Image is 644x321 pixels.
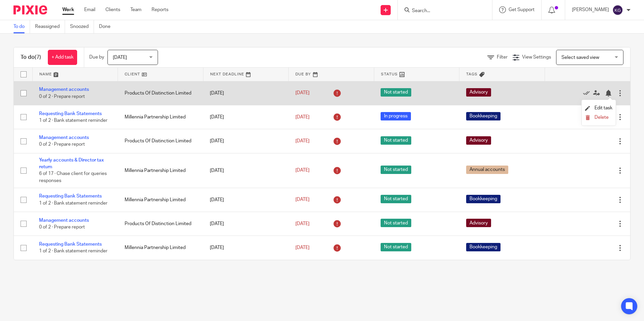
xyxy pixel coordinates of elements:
[594,115,609,120] span: Delete
[152,6,168,13] a: Reports
[295,91,310,96] span: [DATE]
[118,188,203,212] td: Millennia Partnership Limited
[381,88,411,97] span: Not started
[572,6,609,13] p: [PERSON_NAME]
[466,219,491,227] span: Advisory
[466,195,501,203] span: Bookkeeping
[39,201,107,206] span: 1 of 2 · Bank statement reminder
[39,249,107,254] span: 1 of 2 · Bank statement reminder
[203,153,289,188] td: [DATE]
[13,5,47,14] img: Pixie
[295,115,310,119] span: [DATE]
[612,5,623,15] img: svg%3E
[203,236,289,260] td: [DATE]
[39,242,102,247] a: Requesting Bank Statements
[39,194,102,199] a: Requesting Bank Statements
[118,153,203,188] td: Millennia Partnership Limited
[105,6,120,13] a: Clients
[381,195,411,203] span: Not started
[497,55,508,60] span: Filter
[99,20,116,33] a: Done
[39,142,85,147] span: 0 of 2 · Prepare report
[39,111,102,116] a: Requesting Bank Statements
[39,218,89,223] a: Management accounts
[295,139,310,143] span: [DATE]
[466,112,501,120] span: Bookkeeping
[35,20,65,33] a: Reassigned
[381,219,411,227] span: Not started
[118,81,203,105] td: Products Of Distinction Limited
[466,166,508,174] span: Annual accounts
[84,6,95,13] a: Email
[118,236,203,260] td: Millennia Partnership Limited
[62,6,74,13] a: Work
[39,158,104,169] a: Yearly accounts & Director tax return
[583,90,593,97] a: Mark as done
[203,212,289,236] td: [DATE]
[203,105,289,129] td: [DATE]
[295,168,310,173] span: [DATE]
[39,118,107,123] span: 1 of 2 · Bank statement reminder
[585,106,612,110] a: Edit task
[295,198,310,202] span: [DATE]
[381,112,411,120] span: In progress
[381,136,411,145] span: Not started
[295,245,310,250] span: [DATE]
[89,54,104,61] p: Due by
[585,115,612,120] button: Delete
[118,212,203,236] td: Products Of Distinction Limited
[466,88,491,97] span: Advisory
[130,6,141,13] a: Team
[522,55,551,60] span: View Settings
[466,243,501,251] span: Bookkeeping
[411,8,472,14] input: Search
[39,87,89,92] a: Management accounts
[39,225,85,229] span: 0 of 2 · Prepare report
[466,72,478,76] span: Tags
[381,243,411,251] span: Not started
[594,106,612,110] span: Edit task
[39,135,89,140] a: Management accounts
[466,136,491,145] span: Advisory
[118,105,203,129] td: Millennia Partnership Limited
[381,166,411,174] span: Not started
[203,188,289,212] td: [DATE]
[21,54,41,61] h1: To do
[509,7,535,12] span: Get Support
[113,55,127,60] span: [DATE]
[203,129,289,153] td: [DATE]
[203,81,289,105] td: [DATE]
[118,129,203,153] td: Products Of Distinction Limited
[561,55,599,60] span: Select saved view
[48,50,77,65] a: + Add task
[39,172,107,183] span: 6 of 17 · Chase client for queries responses
[70,20,94,33] a: Snoozed
[35,55,41,60] span: (7)
[39,94,85,99] span: 0 of 2 · Prepare report
[295,221,310,226] span: [DATE]
[13,20,30,33] a: To do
